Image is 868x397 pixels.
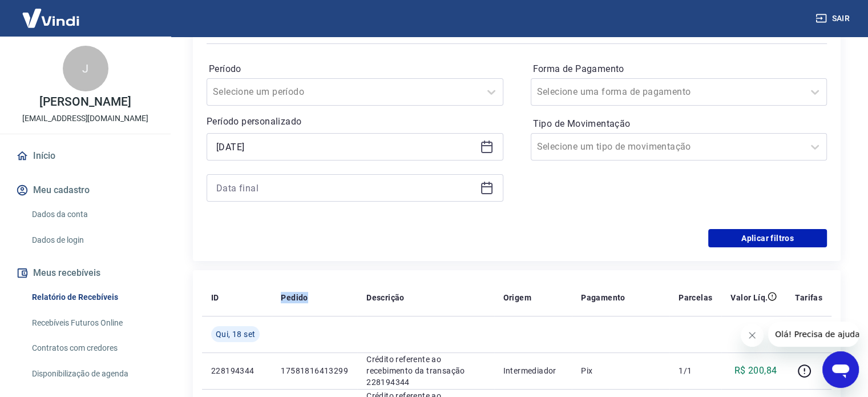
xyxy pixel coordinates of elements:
[708,229,827,247] button: Aplicar filtros
[7,8,96,17] span: Olá! Precisa de ajuda?
[822,351,859,388] iframe: Botão para abrir a janela de mensagens
[209,62,501,76] label: Período
[813,8,854,29] button: Sair
[22,113,148,125] p: [EMAIL_ADDRESS][DOMAIN_NAME]
[14,260,157,286] button: Meus recebíveis
[533,62,825,76] label: Forma de Pagamento
[366,292,405,303] p: Descrição
[216,179,475,197] input: Data final
[734,364,777,378] p: R$ 200,84
[207,115,503,129] p: Período personalizado
[216,328,255,340] span: Qui, 18 set
[14,1,88,35] img: Vindi
[768,322,859,347] iframe: Mensagem da empresa
[211,292,219,303] p: ID
[281,292,308,303] p: Pedido
[366,354,485,388] p: Crédito referente ao recebimento da transação 228194344
[27,286,157,309] a: Relatório de Recebíveis
[27,362,157,386] a: Disponibilização de agenda
[27,336,157,360] a: Contratos com credores
[14,178,157,203] button: Meu cadastro
[679,292,712,303] p: Parcelas
[216,138,475,155] input: Data inicial
[27,203,157,226] a: Dados da conta
[741,324,764,347] iframe: Fechar mensagem
[27,311,157,335] a: Recebíveis Futuros Online
[63,46,108,91] div: J
[39,96,131,108] p: [PERSON_NAME]
[730,292,768,303] p: Valor Líq.
[679,365,712,376] p: 1/1
[533,117,825,131] label: Tipo de Movimentação
[581,292,625,303] p: Pagamento
[503,292,531,303] p: Origem
[281,365,348,376] p: 17581816413299
[27,228,157,252] a: Dados de login
[14,143,157,169] a: Início
[211,365,263,376] p: 228194344
[581,365,660,376] p: Pix
[503,365,563,376] p: Intermediador
[795,292,822,303] p: Tarifas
